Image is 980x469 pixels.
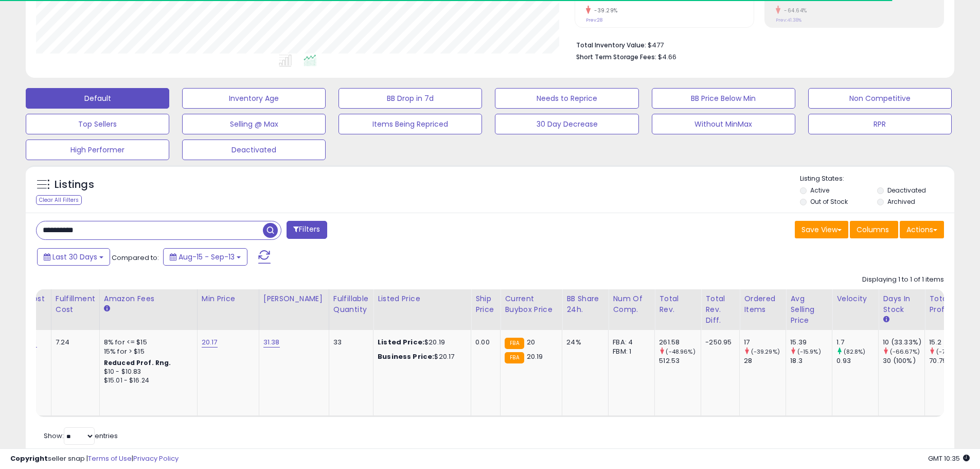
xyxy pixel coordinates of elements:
div: Ordered Items [744,293,781,315]
button: Columns [850,221,898,238]
small: Prev: 41.38% [776,17,801,23]
small: (-66.67%) [890,348,920,356]
a: Terms of Use [88,454,132,463]
label: Out of Stock [810,197,848,206]
div: $15.01 - $16.24 [104,376,189,385]
small: (82.8%) [844,348,866,356]
button: Filters [287,221,327,239]
div: -250.95 [705,338,732,347]
label: Deactivated [887,186,926,195]
div: 18.3 [790,356,832,366]
small: (-48.96%) [666,348,695,356]
small: -64.64% [780,7,807,14]
b: Short Term Storage Fees: [576,53,656,61]
div: 17 [744,338,786,347]
div: Cost [27,293,47,304]
span: Columns [857,224,889,235]
small: Prev: 28 [586,17,602,23]
button: Items Being Repriced [338,114,482,134]
div: 10 (33.33%) [883,338,924,347]
div: Num of Comp. [613,293,650,315]
a: 31.38 [263,337,280,348]
small: Amazon Fees. [104,304,110,314]
div: $20.17 [378,352,463,361]
div: 33 [333,338,365,347]
small: FBA [505,352,524,363]
div: 15.39 [790,338,832,347]
b: Reduced Prof. Rng. [104,358,171,367]
div: 15% for > $15 [104,347,189,356]
div: 15.2 [929,338,971,347]
div: 24% [566,338,600,347]
div: seller snap | | [10,454,179,464]
label: Active [810,186,829,195]
span: 20.19 [527,352,543,361]
button: Aug-15 - Sep-13 [163,248,247,266]
small: (-15.9%) [797,348,821,356]
button: Deactivated [182,140,326,160]
b: Total Inventory Value: [576,41,646,49]
button: Non Competitive [808,88,952,109]
small: -39.29% [591,7,618,14]
label: Archived [887,197,915,206]
span: 20 [527,337,535,347]
div: Clear All Filters [36,195,82,205]
small: (-39.29%) [751,348,780,356]
div: $20.19 [378,338,463,347]
strong: Copyright [10,454,48,463]
span: 2025-10-14 10:35 GMT [928,454,970,463]
div: FBA: 4 [613,338,647,347]
div: Listed Price [378,293,467,304]
p: Listing States: [800,174,954,184]
div: Fulfillment Cost [56,293,95,315]
small: FBA [505,338,524,349]
span: Aug-15 - Sep-13 [179,252,235,262]
div: 30 (100%) [883,356,924,366]
div: FBM: 1 [613,347,647,356]
button: Default [26,88,169,109]
div: 28 [744,356,786,366]
div: 1.7 [836,338,878,347]
span: Last 30 Days [52,252,97,262]
span: Show: entries [44,431,118,441]
div: 0.00 [475,338,492,347]
div: BB Share 24h. [566,293,604,315]
div: 512.53 [659,356,701,366]
div: Fulfillable Quantity [333,293,369,315]
button: RPR [808,114,952,134]
button: Top Sellers [26,114,169,134]
div: [PERSON_NAME] [263,293,325,304]
a: 20.17 [202,337,218,348]
div: Total Rev. [659,293,697,315]
div: Total Profit [929,293,967,315]
b: Business Price: [378,352,434,361]
button: Last 30 Days [37,248,110,266]
button: BB Drop in 7d [338,88,482,109]
small: (-78.53%) [936,348,965,356]
a: Privacy Policy [133,454,179,463]
span: $4.66 [658,52,676,62]
div: 7.24 [56,338,92,347]
button: Selling @ Max [182,114,326,134]
div: Total Rev. Diff. [705,293,735,326]
button: 30 Day Decrease [495,114,638,134]
button: Actions [900,221,944,238]
h5: Listings [55,178,94,192]
div: Velocity [836,293,874,304]
li: $477 [576,38,936,50]
small: Days In Stock. [883,315,889,324]
button: Needs to Reprice [495,88,638,109]
div: 261.58 [659,338,701,347]
div: Displaying 1 to 1 of 1 items [862,275,944,285]
button: Without MinMax [652,114,795,134]
b: Listed Price: [378,337,424,347]
div: Days In Stock [883,293,920,315]
div: $10 - $10.83 [104,368,189,376]
button: Inventory Age [182,88,326,109]
div: Ship Price [475,293,496,315]
div: 8% for <= $15 [104,338,189,347]
div: Current Buybox Price [505,293,558,315]
div: Avg Selling Price [790,293,828,326]
div: Min Price [202,293,255,304]
button: High Performer [26,140,169,160]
